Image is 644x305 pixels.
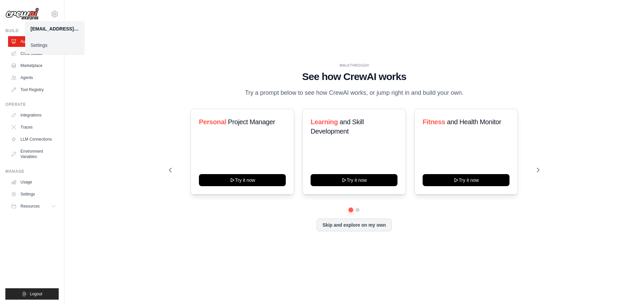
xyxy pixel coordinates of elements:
[447,118,501,126] span: and Health Monitor
[8,201,59,212] button: Resources
[20,204,40,209] span: Resources
[25,39,84,51] a: Settings
[5,8,39,20] img: Logo
[423,118,445,126] span: Fitness
[311,118,364,135] span: and Skill Development
[31,25,79,32] div: [EMAIL_ADDRESS][DOMAIN_NAME]
[8,189,59,200] a: Settings
[8,177,59,187] a: Usage
[8,36,59,47] a: Automations
[199,118,226,126] span: Personal
[423,174,509,186] button: Try it now
[311,118,338,126] span: Learning
[8,84,59,95] a: Tool Registry
[8,134,59,145] a: LLM Connections
[8,48,59,59] a: Crew Studio
[311,174,397,186] button: Try it now
[241,88,467,98] p: Try a prompt below to see how CrewAI works, or jump right in and build your own.
[8,110,59,121] a: Integrations
[169,63,539,68] div: WALKTHROUGH
[8,60,59,71] a: Marketplace
[5,102,59,107] div: Operate
[5,28,59,33] div: Build
[610,273,644,305] iframe: Chat Widget
[8,122,59,133] a: Traces
[8,72,59,83] a: Agents
[30,291,42,297] span: Logout
[317,219,391,231] button: Skip and explore on my own
[8,146,59,162] a: Environment Variables
[169,71,539,83] h1: See how CrewAI works
[228,118,275,126] span: Project Manager
[5,288,59,300] button: Logout
[199,174,286,186] button: Try it now
[5,169,59,174] div: Manage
